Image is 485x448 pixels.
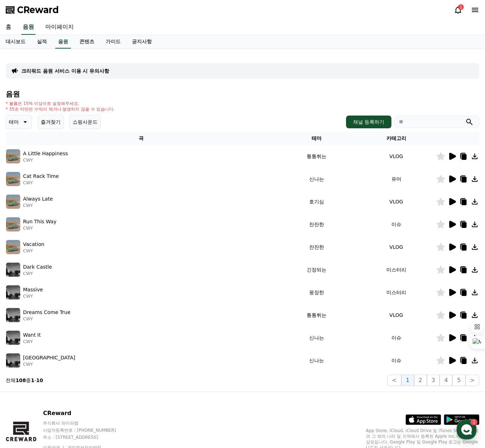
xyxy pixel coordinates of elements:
[22,235,27,241] span: 홈
[23,225,56,231] p: CWY
[466,375,479,386] button: >
[23,218,56,225] p: Run This Way
[277,304,356,326] td: 통통튀는
[6,132,277,145] th: 곡
[414,375,427,386] button: 2
[38,115,64,129] button: 즐겨찾기
[23,293,43,299] p: CWY
[277,168,356,190] td: 신나는
[356,304,436,326] td: VLOG
[31,35,52,49] a: 실적
[23,263,52,271] p: Dark Castle
[23,331,41,339] p: Want It
[23,271,52,276] p: CWY
[277,236,356,258] td: 잔잔한
[91,225,136,242] a: 설정
[23,195,53,203] p: Always Late
[356,281,436,304] td: 미스터리
[277,258,356,281] td: 긴장되는
[43,409,129,418] p: CReward
[74,35,100,49] a: 콘텐츠
[23,362,75,367] p: CWY
[23,316,71,322] p: CWY
[346,116,391,128] button: 채널 등록하기
[452,375,465,386] button: 5
[6,308,20,322] img: music
[17,4,59,16] span: CReward
[277,132,356,145] th: 테마
[43,427,129,433] p: 사업자등록번호 : [PHONE_NUMBER]
[126,35,157,49] a: 공지사항
[65,236,73,241] span: 대화
[55,35,71,49] a: 음원
[401,375,414,386] button: 1
[356,349,436,372] td: 이슈
[31,377,34,383] strong: 1
[23,203,53,208] p: CWY
[440,375,452,386] button: 4
[356,326,436,349] td: 이슈
[6,172,20,186] img: music
[23,157,68,163] p: CWY
[6,377,43,384] p: 전체 중 -
[23,309,71,316] p: Dreams Come True
[2,225,47,242] a: 홈
[356,168,436,190] td: 유머
[9,117,19,127] p: 테마
[6,240,20,254] img: music
[458,4,464,10] div: 1
[47,225,91,242] a: 1대화
[6,115,32,129] button: 테마
[23,241,44,248] p: Vacation
[277,349,356,372] td: 신나는
[356,132,436,145] th: 카테고리
[6,353,20,368] img: music
[40,20,79,35] a: 마이페이지
[23,180,59,186] p: CWY
[43,420,129,426] p: 주식회사 와이피랩
[6,195,20,209] img: music
[387,375,401,386] button: <
[23,354,75,362] p: [GEOGRAPHIC_DATA]
[427,375,440,386] button: 3
[6,217,20,231] img: music
[6,285,20,299] img: music
[23,248,44,254] p: CWY
[356,236,436,258] td: VLOG
[356,190,436,213] td: VLOG
[277,281,356,304] td: 웅장한
[454,6,462,14] a: 1
[23,286,43,293] p: Massive
[6,106,115,112] p: * 35초 미만은 수익이 적거나 발생하지 않을 수 있습니다.
[356,145,436,168] td: VLOG
[21,67,109,74] a: 크리워드 음원 서비스 이용 시 유의사항
[356,258,436,281] td: 미스터리
[6,331,20,345] img: music
[23,150,68,157] p: A Little Happiness
[6,263,20,277] img: music
[69,115,101,129] button: 쇼핑사운드
[6,149,20,163] img: music
[43,435,129,440] p: 주소 : [STREET_ADDRESS]
[6,101,115,106] p: * 볼륨은 15% 이상으로 설정해주세요.
[23,173,59,180] p: Cat Rack Time
[21,20,35,35] a: 음원
[110,235,118,241] span: 설정
[277,145,356,168] td: 통통튀는
[72,224,74,230] span: 1
[23,339,41,345] p: CWY
[100,35,126,49] a: 가이드
[277,326,356,349] td: 신나는
[6,90,479,98] h4: 음원
[356,213,436,236] td: 이슈
[6,4,59,16] a: CReward
[36,377,43,383] strong: 10
[277,213,356,236] td: 잔잔한
[16,377,26,383] strong: 108
[277,190,356,213] td: 호기심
